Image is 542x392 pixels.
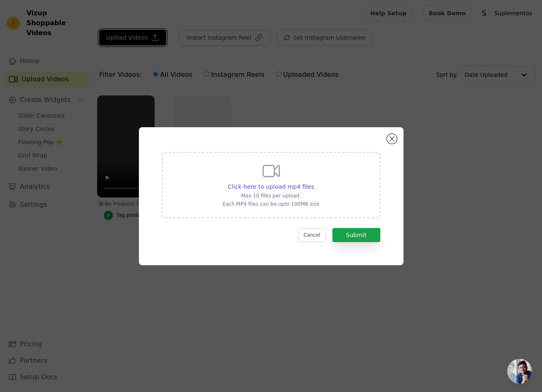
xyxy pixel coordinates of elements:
[332,228,380,242] button: Submit
[222,192,319,199] p: Max 10 files per upload.
[387,134,397,144] button: Close modal
[298,228,326,242] button: Cancel
[228,183,314,190] span: Click here to upload mp4 files
[222,201,319,207] p: Each MP4 files can be upto 100MB size
[507,359,532,384] a: Chat abierto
